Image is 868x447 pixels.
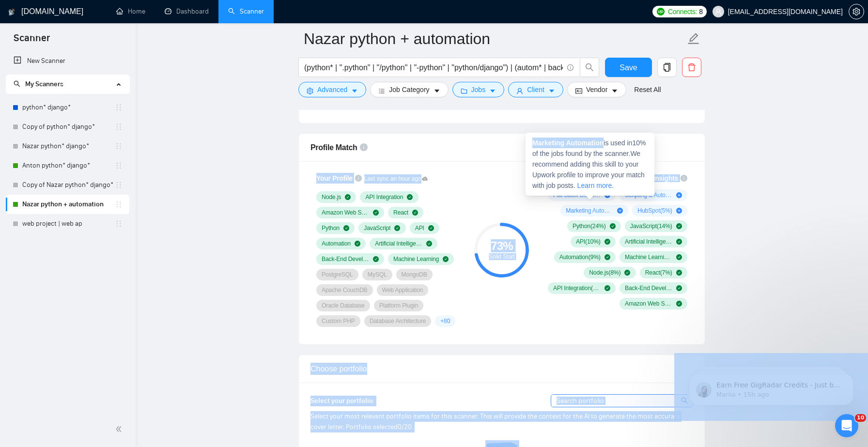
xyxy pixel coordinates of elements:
button: userClientcaret-down [508,82,563,97]
span: check-circle [676,223,682,229]
img: upwork-logo.png [657,8,665,15]
span: My Scanners [25,80,63,88]
span: check-circle [426,241,432,247]
span: plus-circle [676,192,682,198]
span: check-circle [604,254,610,260]
span: info-circle [355,175,362,182]
span: check-circle [676,254,682,260]
span: check-circle [355,241,360,247]
span: API [415,224,424,232]
span: caret-down [548,87,555,94]
span: Machine Learning [393,255,439,263]
span: idcard [575,87,582,94]
span: check-circle [676,285,682,291]
span: Artificial Intelligence ( 9 %) [625,238,672,246]
span: holder [115,142,123,150]
span: Artificial Intelligence [375,240,422,247]
span: check-circle [676,301,682,307]
li: python* django* [6,98,129,117]
span: caret-down [611,87,618,94]
span: check-circle [604,285,610,291]
span: React [393,209,408,216]
span: check-circle [412,210,418,216]
span: Scanner Insights [626,175,678,182]
span: edit [687,32,700,45]
iframe: Intercom live chat [835,414,858,437]
span: Job Category [389,84,429,95]
span: check-circle [676,239,682,245]
span: React ( 7 %) [645,269,672,277]
span: holder [115,123,123,131]
span: check-circle [345,194,351,200]
a: New Scanner [14,51,122,71]
a: Copy of python* django* [22,117,115,137]
button: delete [682,58,701,77]
span: holder [115,104,123,111]
span: Connects: [668,6,697,17]
span: check-circle [443,256,449,262]
a: python* django* [22,98,115,117]
span: 10 [855,414,866,422]
span: plus-circle [604,192,610,198]
span: user [715,8,722,15]
button: idcardVendorcaret-down [567,82,626,97]
a: Copy of Nazar python* django* [22,175,115,195]
span: plus-circle [617,208,623,214]
span: Python [322,224,340,232]
span: Database Architecture [370,317,426,325]
a: setting [849,8,864,15]
span: Profile Match [310,143,357,152]
span: Platform Plugin [379,302,418,309]
a: Reset All [634,84,661,95]
li: Copy of Nazar python* django* [6,175,129,195]
a: searchScanner [228,7,264,15]
button: setting [849,4,864,19]
span: Back-End Development [322,255,369,263]
span: Machine Learning ( 8 %) [625,253,672,261]
span: check-circle [343,225,349,231]
span: Scanner [6,31,58,51]
span: caret-down [434,87,440,94]
span: holder [115,181,123,189]
span: check-circle [373,256,379,262]
span: JavaScript ( 14 %) [630,222,672,230]
span: + 80 [440,317,450,325]
span: holder [115,200,123,208]
span: Save [620,62,637,74]
span: Apache CouchDB [322,286,368,294]
span: check-circle [394,225,400,231]
span: info-circle [360,143,368,151]
div: Solid Start [474,254,529,260]
span: search [580,63,599,72]
span: Node.js ( 8 %) [589,269,620,277]
a: homeHome [116,7,145,15]
span: PostgreSQL [322,271,353,278]
div: 73 % [474,240,529,252]
div: Choose portfolio [310,355,693,383]
a: dashboardDashboard [165,7,209,15]
span: 8 [699,6,703,17]
li: Nazar python* django* [6,137,129,156]
span: Select your portfolio: [310,397,375,405]
span: Your Profile [316,174,353,182]
span: folder [461,87,467,94]
a: Nazar python* django* [22,137,115,156]
button: search [580,58,599,77]
span: MongoDB [402,271,427,278]
li: New Scanner [6,51,129,71]
span: check-circle [428,225,434,231]
span: check-circle [407,194,413,200]
button: folderJobscaret-down [452,82,505,97]
span: Custom PHP [322,317,355,325]
span: double-left [115,424,125,434]
span: setting [307,87,313,94]
span: search [14,80,20,87]
span: Jobs [471,84,486,95]
span: copy [658,63,676,72]
span: caret-down [351,87,358,94]
span: My Scanners [14,80,63,88]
